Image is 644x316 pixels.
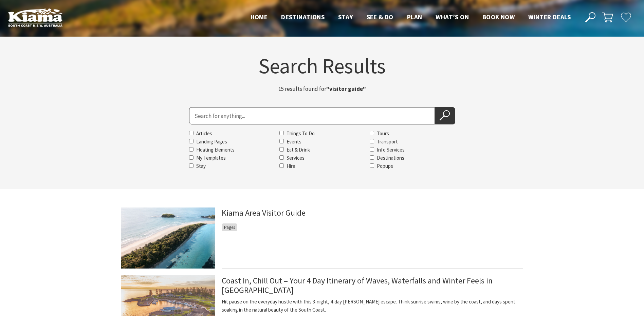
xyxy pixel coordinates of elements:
a: Coast In, Chill Out – Your 4 Day Itinerary of Waves, Waterfalls and Winter Feels in [GEOGRAPHIC_D... [222,275,493,295]
span: Destinations [281,13,325,21]
input: Search for: [189,107,435,124]
p: Hit pause on the everyday hustle with this 3-night, 4-day [PERSON_NAME] escape. Think sunrise swi... [222,298,523,314]
label: Tours [377,130,389,137]
label: Stay [196,163,206,169]
label: Landing Pages [196,138,227,145]
label: Transport [377,138,398,145]
h1: Search Results [121,55,523,76]
span: Stay [338,13,353,21]
a: Kiama Area Visitor Guide [222,208,306,218]
nav: Main Menu [244,12,577,23]
label: Floating Elements [196,146,235,153]
label: Destinations [377,155,404,161]
label: My Templates [196,155,226,161]
label: Hire [287,163,295,169]
span: Book now [482,13,515,21]
p: 15 results found for [237,84,407,94]
label: Eat & Drink [287,146,310,153]
span: Plan [407,13,422,21]
label: Popups [377,163,393,169]
span: Winter Deals [528,13,571,21]
span: Home [251,13,268,21]
label: Services [287,155,305,161]
label: Articles [196,130,212,137]
label: Things To Do [287,130,315,137]
label: Info Services [377,146,405,153]
img: Kiama Logo [8,8,62,27]
strong: "visitor guide" [326,85,366,93]
span: What’s On [436,13,469,21]
span: See & Do [367,13,393,21]
span: Pages [222,223,237,231]
label: Events [287,138,301,145]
